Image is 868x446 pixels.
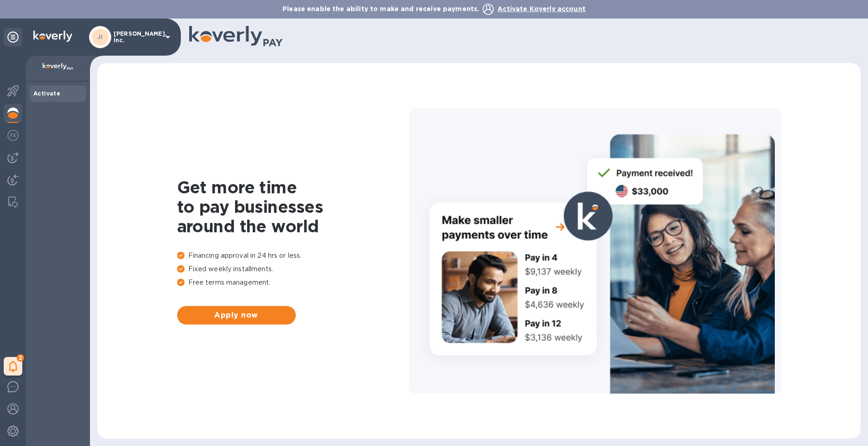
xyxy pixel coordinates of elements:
span: Apply now [185,310,288,321]
span: Activate Koverly account [498,5,586,13]
span: 2 [17,354,24,362]
img: Foreign exchange [7,130,19,141]
img: Logo [33,31,72,42]
button: Apply now [177,306,296,325]
b: Activate [33,90,60,97]
h1: Get more time to pay businesses around the world [177,178,409,236]
div: Unpin categories [4,28,22,46]
p: [PERSON_NAME], Inc. [114,31,160,44]
p: Free terms management. [177,278,409,287]
b: JI [97,33,103,40]
b: Please enable the ability to make and receive payments. [282,5,586,13]
p: Financing approval in 24 hrs or less. [177,251,409,261]
p: Fixed weekly installments. [177,264,409,274]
